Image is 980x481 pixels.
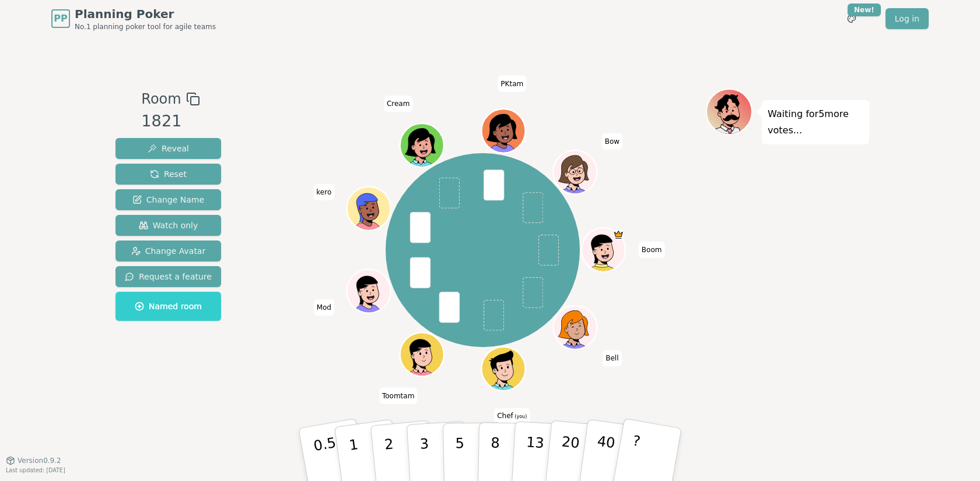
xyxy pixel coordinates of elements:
[494,408,530,424] span: Click to change your name
[75,6,216,22] span: Planning Poker
[17,456,61,465] span: Version 0.9.2
[116,240,221,261] button: Change Avatar
[116,138,221,159] button: Reveal
[498,76,526,92] span: Click to change your name
[6,456,61,465] button: Version0.9.2
[141,89,181,109] span: Room
[841,8,862,29] button: New!
[613,229,624,240] span: Boom is the host
[603,350,621,366] span: Click to change your name
[885,8,929,29] a: Log in
[139,220,198,231] span: Watch only
[125,271,212,282] span: Request a feature
[75,22,216,31] span: No.1 planning poker tool for agile teams
[141,109,199,133] div: 1821
[150,168,187,180] span: Reset
[116,215,221,236] button: Watch only
[116,292,221,321] button: Named room
[313,184,334,200] span: Click to change your name
[51,6,216,31] a: PPPlanning PokerNo.1 planning poker tool for agile teams
[639,242,665,258] span: Click to change your name
[384,96,412,112] span: Click to change your name
[116,164,221,185] button: Reset
[135,300,202,312] span: Named room
[379,388,417,404] span: Click to change your name
[602,133,622,150] span: Click to change your name
[6,467,65,473] span: Last updated: [DATE]
[116,266,221,287] button: Request a feature
[116,189,221,210] button: Change Name
[54,12,67,26] span: PP
[314,299,334,316] span: Click to change your name
[148,143,189,154] span: Reveal
[848,3,881,16] div: New!
[131,245,206,257] span: Change Avatar
[483,348,524,390] button: Click to change your avatar
[132,194,204,206] span: Change Name
[768,106,863,139] p: Waiting for 5 more votes...
[513,414,527,419] span: (you)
